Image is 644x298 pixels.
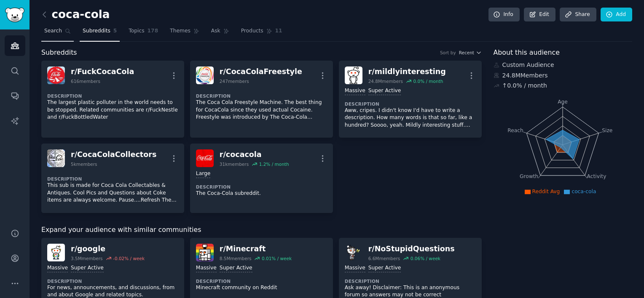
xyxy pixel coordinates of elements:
div: Super Active [71,264,104,272]
a: cocacolar/cocacola31kmembers1.2% / monthLargeDescriptionThe Coca-Cola subreddit. [190,144,333,213]
a: FuckCocaColar/FuckCocaCola616membersDescriptionThe largest plastic polluter in the world needs to... [41,61,184,138]
div: -0.02 % / week [113,255,145,261]
tspan: Age [558,99,568,105]
img: CocaColaFreestyle [196,67,214,84]
div: r/ google [71,244,145,254]
span: Subreddits [41,48,77,58]
span: 11 [275,27,282,35]
div: 247 members [220,78,249,84]
div: Massive [345,87,365,95]
a: CocaColaCollectorsr/CocaColaCollectors5kmembersDescriptionThis sub is made for Coca Cola Collecta... [41,144,184,213]
img: FuckCocaCola [47,67,65,84]
img: mildlyinteresting [345,67,362,84]
div: 1.2 % / month [259,161,289,167]
span: Expand your audience with similar communities [41,225,201,235]
div: 0.0 % / month [413,78,443,84]
p: Minecraft community on Reddit [196,284,327,292]
div: r/ Minecraft [220,244,292,254]
div: Custom Audience [494,61,633,69]
div: r/ CocaColaCollectors [71,149,156,160]
div: r/ CocaColaFreestyle [220,67,302,77]
dt: Description [196,278,327,284]
a: Info [488,8,520,22]
div: r/ cocacola [220,149,289,160]
a: Share [560,8,596,22]
div: r/ mildlyinteresting [368,67,446,77]
div: 8.5M members [220,255,252,261]
div: Super Active [368,264,401,272]
button: Recent [459,50,482,56]
tspan: Activity [587,173,606,179]
span: Themes [170,27,191,35]
span: Recent [459,50,474,56]
div: r/ FuckCocaCola [71,67,134,77]
span: Search [44,27,62,35]
a: Edit [524,8,555,22]
span: About this audience [494,48,560,58]
span: Ask [211,27,220,35]
tspan: Growth [520,173,538,179]
div: Massive [196,264,217,272]
dt: Description [47,278,178,284]
span: coca-cola [572,189,596,194]
dt: Description [47,93,178,99]
dt: Description [196,93,327,99]
div: Massive [345,264,365,272]
span: Products [241,27,263,35]
div: 31k members [220,161,249,167]
p: Aww, cripes. I didn't know I'd have to write a description. How many words is that so far, like a... [345,107,476,129]
div: 5k members [71,161,97,167]
div: 6.6M members [368,255,400,261]
span: Subreddits [83,27,110,35]
a: Search [41,24,74,42]
a: Subreddits5 [80,24,120,42]
p: The largest plastic polluter in the world needs to be stopped. Related communities are r/FuckNest... [47,99,178,121]
a: mildlyinterestingr/mildlyinteresting24.8Mmembers0.0% / monthMassiveSuper ActiveDescriptionAww, cr... [339,61,482,138]
p: The Coca-Cola subreddit. [196,190,327,197]
dt: Description [345,278,476,284]
div: 24.8M Members [494,71,633,80]
div: Large [196,170,210,178]
span: 178 [148,27,158,35]
tspan: Reach [507,127,523,133]
div: 24.8M members [368,78,403,84]
p: This sub is made for Coca Cola Collectables & Antiques. Cool Pics and Questions about Coke items ... [47,182,178,204]
a: Ask [208,24,232,42]
span: 5 [113,27,117,35]
img: NoStupidQuestions [345,244,362,261]
div: 616 members [71,78,100,84]
dt: Description [345,101,476,107]
div: 3.5M members [71,255,103,261]
div: 0.06 % / week [411,255,440,261]
dt: Description [196,184,327,190]
a: Products11 [238,24,285,42]
a: Add [601,8,632,22]
div: 0.01 % / week [262,255,292,261]
dt: Description [47,176,178,182]
img: CocaColaCollectors [47,149,65,167]
div: ↑ 0.0 % / month [502,81,547,90]
img: GummySearch logo [5,8,24,22]
tspan: Size [602,127,612,133]
p: The Coca Cola Freestyle Machine. The best thing for CocaCola since they used actual Cocaine. Free... [196,99,327,121]
img: Minecraft [196,244,214,261]
div: Super Active [220,264,252,272]
img: cocacola [196,149,214,167]
div: r/ NoStupidQuestions [368,244,455,254]
div: Sort by [440,50,456,56]
img: google [47,244,65,261]
span: Topics [129,27,144,35]
h2: coca-cola [41,8,110,21]
div: Massive [47,264,68,272]
a: CocaColaFreestyler/CocaColaFreestyle247membersDescriptionThe Coca Cola Freestyle Machine. The bes... [190,61,333,138]
a: Topics178 [126,24,161,42]
div: Super Active [368,87,401,95]
span: Reddit Avg [532,189,560,194]
a: Themes [167,24,202,42]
